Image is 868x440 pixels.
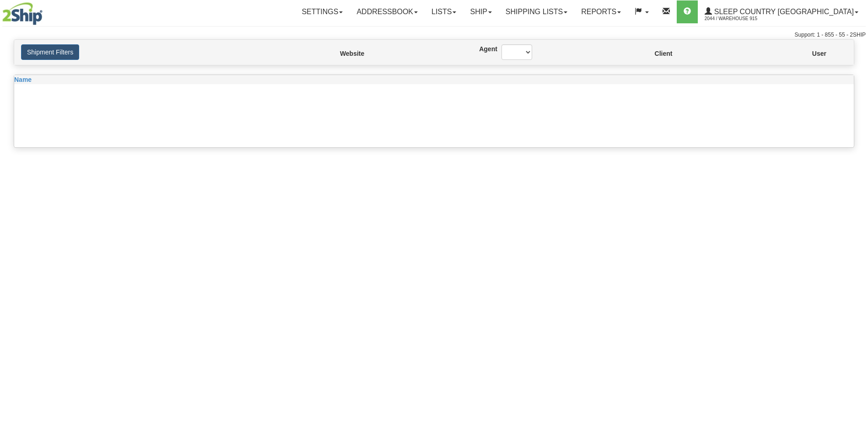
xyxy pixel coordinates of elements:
[479,44,488,54] label: Agent
[425,0,463,23] a: Lists
[655,49,656,58] label: Client
[2,2,43,25] img: logo2044.jpg
[705,14,773,23] span: 2044 / Warehouse 915
[14,76,32,83] span: Name
[21,44,79,60] button: Shipment Filters
[698,0,865,23] a: Sleep Country [GEOGRAPHIC_DATA] 2044 / Warehouse 915
[463,0,498,23] a: Ship
[2,31,866,39] div: Support: 1 - 855 - 55 - 2SHIP
[499,0,574,23] a: Shipping lists
[340,49,344,58] label: Website
[712,8,854,16] span: Sleep Country [GEOGRAPHIC_DATA]
[295,0,350,23] a: Settings
[574,0,628,23] a: Reports
[350,0,425,23] a: Addressbook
